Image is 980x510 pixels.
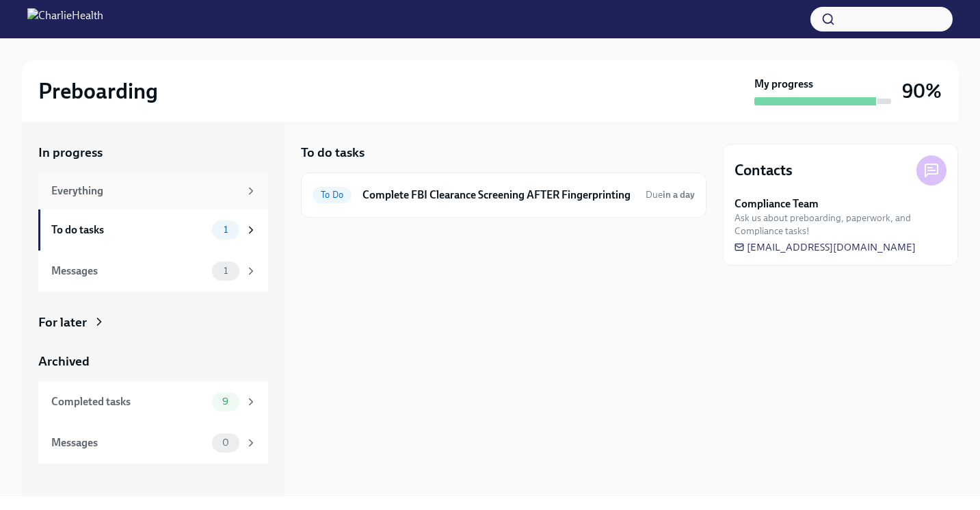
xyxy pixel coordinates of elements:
div: Messages [51,435,207,450]
span: Ask us about preboarding, paperwork, and Compliance tasks! [734,212,946,238]
a: To do tasks1 [38,209,268,251]
a: To DoComplete FBI Clearance Screening AFTER FingerprintingDuein a day [313,184,695,206]
a: Messages1 [38,251,268,292]
span: October 5th, 2025 09:00 [646,188,695,201]
span: 9 [214,396,237,407]
div: Messages [51,264,207,279]
span: 1 [215,266,236,276]
div: For later [38,314,87,331]
div: Completed tasks [51,394,207,409]
a: Messages0 [38,422,268,463]
strong: Compliance Team [734,196,819,212]
div: Everything [51,183,239,199]
h3: 90% [902,79,942,103]
strong: My progress [754,77,813,92]
h4: Contacts [734,160,793,181]
h2: Preboarding [38,77,158,105]
a: Completed tasks9 [38,381,268,422]
span: To Do [313,190,352,200]
h5: To do tasks [301,144,365,162]
a: In progress [38,144,268,162]
h6: Complete FBI Clearance Screening AFTER Fingerprinting [362,188,635,203]
a: For later [38,314,268,331]
div: To do tasks [51,222,207,238]
a: Everything [38,173,268,209]
img: CharlieHealth [27,8,103,30]
strong: in a day [663,189,695,201]
a: [EMAIL_ADDRESS][DOMAIN_NAME] [734,240,916,254]
span: Due [646,189,695,201]
a: Archived [38,353,268,370]
span: 1 [215,225,236,235]
span: 0 [214,437,237,448]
